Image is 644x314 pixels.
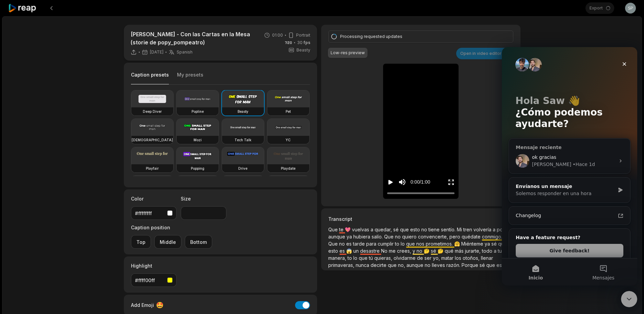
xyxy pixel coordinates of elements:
span: to [348,255,353,261]
span: 🤩 [156,300,163,310]
span: Beasty [296,47,310,53]
span: desastre [360,248,381,254]
p: [PERSON_NAME] - Con las Cartas en la Mesa (storie de popy_pompeatro) [131,30,255,46]
span: ya [347,234,353,239]
span: quedar, [375,227,393,232]
span: fps [304,40,310,45]
span: qué [445,248,455,254]
h3: Drive [238,166,247,171]
span: primaveras, [328,262,356,268]
span: lleves [432,262,446,268]
h3: [DEMOGRAPHIC_DATA] [132,137,173,143]
h3: Beasty [238,109,248,114]
span: quédate [462,234,482,239]
span: 01:00 [272,32,283,38]
span: a por [493,227,506,232]
h3: Deep Diver [143,109,162,114]
span: no [425,262,432,268]
span: 30 [297,40,310,46]
span: esto [410,227,421,232]
span: Que no [328,241,346,247]
div: Processing requested updates [340,34,499,40]
span: pero [449,234,462,239]
span: Spanish [177,49,193,55]
span: no, [398,262,406,268]
span: sentío. [441,227,457,232]
span: que [498,241,507,247]
span: otoños, [463,255,481,261]
span: para [366,241,378,247]
label: Highlight [131,262,177,269]
span: jurarte, [465,248,482,254]
span: a [371,227,375,232]
span: tiene [428,227,441,232]
button: Play video [387,176,394,188]
button: #ffffffff [131,206,177,220]
span: me [389,248,397,254]
span: vuelvas [352,227,371,232]
span: ser [424,255,433,261]
span: Que [384,234,395,239]
button: Caption presets [131,71,169,85]
span: Portrait [296,32,310,38]
span: quieras, [374,255,394,261]
span: manera, [328,255,348,261]
span: crees, [397,248,413,254]
h3: Playfair [146,166,159,171]
p: 💖 🤝 🤗 😱 🤔 🤔 [328,226,513,269]
h3: YC [286,137,291,143]
div: 0:00 / 1:00 [410,179,430,186]
span: lo [353,255,359,261]
span: conmigo. [482,234,504,239]
h3: Popping [191,166,204,171]
button: Middle [154,235,181,249]
span: Que [328,227,339,232]
span: cumplir [378,241,395,247]
span: to [395,241,401,247]
span: ya sé [485,241,498,247]
span: Miénteme [461,241,485,247]
span: Mi tren volvería [457,227,493,232]
span: llenar [481,255,493,261]
span: esto [328,248,339,254]
span: No [381,248,389,254]
label: Color [131,195,177,202]
span: es tarde [346,241,366,247]
span: y no [413,248,424,254]
span: olvidarme [394,255,417,261]
span: nunca [356,262,371,268]
span: sé [393,227,400,232]
span: sé [480,262,486,268]
h3: Playdate [281,166,295,171]
span: Add Emoji [131,301,154,309]
span: es [339,248,346,254]
span: convencerte, [418,234,449,239]
button: Bottom [185,235,212,249]
span: más [455,248,465,254]
span: Porque [462,262,480,268]
button: My presets [177,71,203,84]
span: hubiera [353,234,372,239]
h3: Pet [286,109,291,114]
span: matar los [441,255,463,261]
div: #ffffffff [135,210,164,217]
span: aunque [406,262,425,268]
button: Mute sound [398,178,406,186]
span: [DATE] [150,49,163,55]
label: Size [181,195,226,202]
